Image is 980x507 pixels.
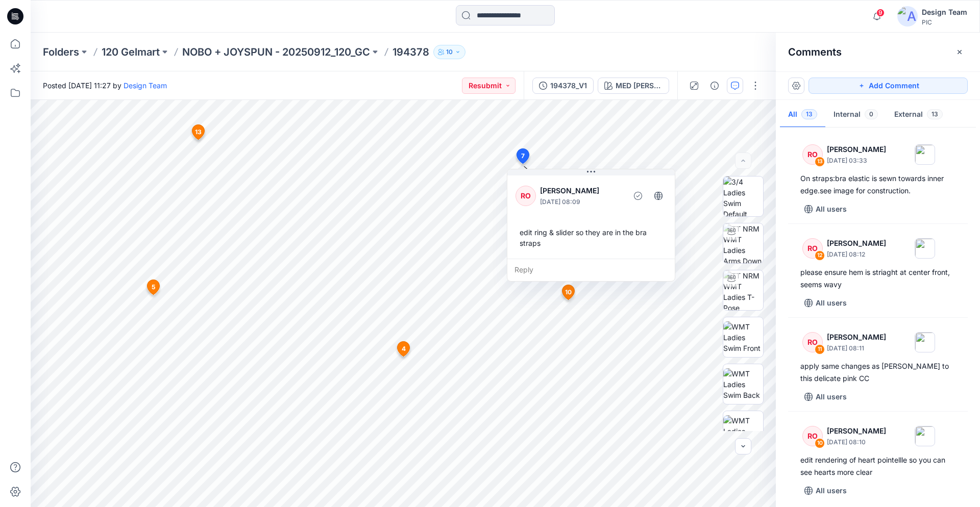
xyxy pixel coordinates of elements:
span: 9 [876,9,885,17]
div: On straps:bra elastic is sewn towards inner edge.see image for construction. [800,172,955,197]
button: All [780,102,825,128]
p: 194378 [393,45,429,59]
a: Design Team [124,81,167,90]
div: RO [802,332,823,352]
div: apply same changes as [PERSON_NAME] to this delicate pink CC [800,360,955,385]
img: TT NRM WMT Ladies T-Pose [723,270,763,310]
button: Add Comment [808,78,968,94]
span: 13 [927,109,943,119]
button: MED [PERSON_NAME] [598,78,669,94]
div: RO [802,238,823,259]
p: 10 [446,46,453,58]
div: 13 [815,157,825,167]
div: Design Team [922,6,967,18]
span: Posted [DATE] 11:27 by [43,80,167,91]
img: 3/4 Ladies Swim Default [723,176,763,216]
span: 7 [521,151,525,161]
p: [PERSON_NAME] [540,185,623,197]
span: 13 [195,128,202,137]
p: [DATE] 08:12 [827,249,886,260]
p: All users [816,485,847,497]
div: RO [802,426,823,446]
p: All users [816,203,847,215]
h2: Comments [788,46,842,58]
button: All users [800,201,851,217]
img: WMT Ladies Swim Left [723,415,763,447]
div: RO [516,186,536,206]
div: 194378_V1 [550,80,587,91]
img: TT NRM WMT Ladies Arms Down [723,223,763,263]
div: please ensure hem is striaght at center front, seems wavy [800,266,955,291]
div: MED HEATHER GRAY [616,80,663,91]
span: 4 [402,344,406,353]
button: Details [706,78,723,94]
span: 5 [152,283,155,292]
button: 10 [433,45,465,59]
span: 10 [565,288,572,297]
a: 120 Gelmart [102,45,160,59]
div: edit rendering of heart pointellle so you can see hearts more clear [800,454,955,478]
button: 194378_V1 [532,78,594,94]
p: [DATE] 03:33 [827,156,886,166]
p: [DATE] 08:11 [827,343,886,353]
div: 10 [815,438,825,448]
button: All users [800,483,851,499]
p: All users [816,297,847,309]
div: RO [802,144,823,165]
div: edit ring & slider so they are in the bra straps [516,223,667,252]
p: All users [816,391,847,403]
div: Reply [507,259,675,281]
span: 13 [801,109,817,119]
p: [PERSON_NAME] [827,237,886,249]
div: 12 [815,250,825,261]
button: Internal [825,102,886,128]
div: 11 [815,344,825,354]
p: [PERSON_NAME] [827,425,886,437]
button: External [886,102,951,128]
div: PIC [922,18,967,26]
img: WMT Ladies Swim Back [723,368,763,400]
a: NOBO + JOYSPUN - 20250912_120_GC [182,45,370,59]
p: [DATE] 08:10 [827,437,886,447]
img: avatar [897,6,918,27]
img: WMT Ladies Swim Front [723,321,763,353]
a: Folders [43,45,79,59]
p: [PERSON_NAME] [827,143,886,156]
button: All users [800,295,851,311]
button: All users [800,389,851,405]
span: 0 [865,109,878,119]
p: [PERSON_NAME] [827,331,886,343]
p: [DATE] 08:09 [540,197,623,207]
